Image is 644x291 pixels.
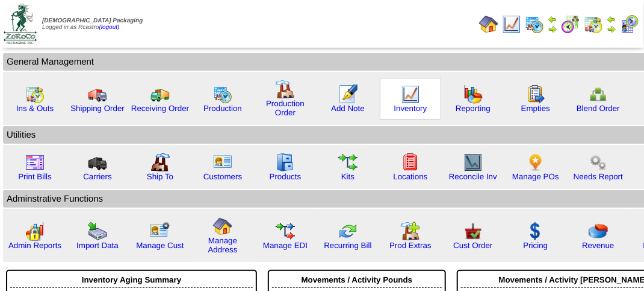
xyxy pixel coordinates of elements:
a: (logout) [99,24,120,31]
span: [DEMOGRAPHIC_DATA] Packaging [42,18,143,24]
img: import.gif [88,222,107,241]
a: Receiving Order [131,104,189,113]
img: calendarinout.gif [584,14,603,34]
img: line_graph.gif [401,85,420,104]
img: line_graph2.gif [463,153,483,172]
img: workorder.gif [526,85,545,104]
img: calendarprod.gif [213,85,232,104]
a: Revenue [582,241,614,250]
a: Print Bills [18,172,52,181]
a: Import Data [76,241,119,250]
a: Cust Order [453,241,492,250]
img: calendarinout.gif [25,85,45,104]
img: graph2.png [25,222,45,241]
img: factory.gif [276,80,295,99]
img: truck2.gif [150,85,170,104]
a: Manage POs [512,172,559,181]
img: workflow.gif [338,153,358,172]
a: Kits [341,172,355,181]
img: invoice2.gif [25,153,45,172]
img: home.gif [479,14,498,34]
a: Reporting [456,104,491,113]
img: truck3.gif [88,153,107,172]
div: Inventory Aging Summary [10,272,253,288]
a: Ship To [147,172,173,181]
a: Pricing [524,241,548,250]
img: po.png [526,153,545,172]
span: Logged in as Rcastro [42,18,143,31]
img: calendarcustomer.gif [620,14,639,34]
img: truck.gif [88,85,107,104]
a: Recurring Bill [324,241,371,250]
img: arrowleft.gif [607,14,616,24]
a: Locations [393,172,427,181]
a: Shipping Order [70,104,125,113]
img: calendarblend.gif [561,14,580,34]
img: graph.gif [463,85,483,104]
img: line_graph.gif [502,14,521,34]
a: Ins & Outs [16,104,54,113]
a: Manage Address [208,236,238,254]
img: locations.gif [401,153,420,172]
img: cabinet.gif [276,153,295,172]
img: network.png [589,85,608,104]
a: Carriers [83,172,111,181]
img: cust_order.png [463,222,483,241]
a: Manage EDI [263,241,308,250]
a: Reconcile Inv [449,172,497,181]
a: Add Note [331,104,365,113]
img: reconcile.gif [338,222,358,241]
img: orders.gif [338,85,358,104]
a: Inventory [394,104,427,113]
a: Products [270,172,302,181]
a: Customers [203,172,242,181]
img: managecust.png [149,222,172,241]
a: Production Order [266,99,305,117]
img: edi.gif [276,222,295,241]
img: dollar.gif [526,222,545,241]
img: pie_chart.png [589,222,608,241]
a: Manage Cust [136,241,184,250]
a: Production [203,104,242,113]
img: calendarprod.gif [525,14,544,34]
a: Needs Report [574,172,623,181]
a: Prod Extras [389,241,432,250]
a: Admin Reports [8,241,61,250]
img: arrowright.gif [607,24,616,34]
a: Blend Order [577,104,620,113]
img: arrowright.gif [548,24,557,34]
div: Movements / Activity Pounds [272,272,442,288]
img: workflow.png [589,153,608,172]
img: factory2.gif [150,153,170,172]
img: customers.gif [213,153,232,172]
a: Empties [521,104,550,113]
img: prodextras.gif [401,222,420,241]
img: zoroco-logo-small.webp [4,4,37,44]
img: arrowleft.gif [548,14,557,24]
img: home.gif [213,217,232,236]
